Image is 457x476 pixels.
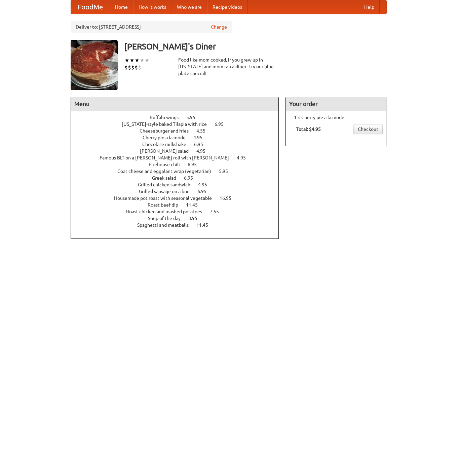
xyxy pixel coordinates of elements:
[100,155,258,160] a: Famous BLT on a [PERSON_NAME] roll with [PERSON_NAME] 4.95
[142,142,193,147] span: Chocolate milkshake
[117,169,240,174] a: Goat cheese and eggplant wrap (vegetarian) 5.95
[139,189,219,194] a: Grilled sausage on a bun 6.95
[188,162,203,167] span: 6.95
[110,0,133,14] a: Home
[296,126,321,132] b: Total: $4.95
[148,202,185,208] span: Roast beef dip
[137,222,195,228] span: Spaghetti and meatballs
[186,115,202,120] span: 5.95
[353,124,383,134] a: Checkout
[196,148,212,154] span: 4.95
[114,195,219,201] span: Housemade pot roast with seasonal vegetable
[126,209,209,214] span: Roast chicken and mashed potatoes
[186,202,204,208] span: 11.45
[129,57,135,64] li: ★
[122,121,214,127] span: [US_STATE]-style baked Tilapia with rice
[124,40,387,53] h3: [PERSON_NAME]'s Diner
[152,175,205,181] a: Greek salad 6.95
[148,202,210,208] a: Roast beef dip 11.45
[145,57,150,64] li: ★
[71,21,232,33] div: Deliver to: [STREET_ADDRESS]
[172,0,207,14] a: Who we are
[149,162,187,167] span: Firehouse chili
[140,128,218,134] a: Cheeseburger and fries 4.55
[197,189,213,194] span: 6.95
[139,189,196,194] span: Grilled sausage on a bun
[148,216,187,221] span: Soup of the day
[143,135,192,140] span: Cherry pie a la mode
[149,162,209,167] a: Firehouse chili 6.95
[71,97,279,111] h4: Menu
[138,64,141,71] li: $
[124,57,129,64] li: ★
[194,142,210,147] span: 6.95
[237,155,253,160] span: 4.95
[178,57,279,77] div: Food like mom cooked, if you grew up in [US_STATE] and mom ran a diner. Try our blue plate special!
[100,155,236,160] span: Famous BLT on a [PERSON_NAME] roll with [PERSON_NAME]
[143,135,215,140] a: Cherry pie a la mode 4.95
[188,216,204,221] span: 8.95
[196,128,212,134] span: 4.55
[138,182,197,187] span: Grilled chicken sandwich
[207,0,247,14] a: Recipe videos
[140,128,195,134] span: Cheeseburger and fries
[122,121,236,127] a: [US_STATE]-style baked Tilapia with rice 6.95
[150,115,208,120] a: Buffalo wings 5.95
[137,222,221,228] a: Spaghetti and meatballs 11.45
[140,57,145,64] li: ★
[140,148,195,154] span: [PERSON_NAME] salad
[211,24,227,30] a: Change
[286,97,386,111] h4: Your order
[150,115,185,120] span: Buffalo wings
[135,64,138,71] li: $
[289,114,383,121] li: 1 × Cherry pie a la mode
[152,175,183,181] span: Greek salad
[184,175,200,181] span: 6.95
[114,195,244,201] a: Housemade pot roast with seasonal vegetable 16.95
[135,57,140,64] li: ★
[219,169,235,174] span: 5.95
[133,0,172,14] a: How it works
[359,0,380,14] a: Help
[193,135,209,140] span: 4.95
[198,182,214,187] span: 4.95
[140,148,218,154] a: [PERSON_NAME] salad 4.95
[138,182,220,187] a: Grilled chicken sandwich 4.95
[131,64,135,71] li: $
[71,0,110,14] a: FoodMe
[196,222,215,228] span: 11.45
[220,195,238,201] span: 16.95
[128,64,131,71] li: $
[210,209,226,214] span: 7.55
[126,209,231,214] a: Roast chicken and mashed potatoes 7.55
[142,142,216,147] a: Chocolate milkshake 6.95
[124,64,128,71] li: $
[71,40,118,90] img: angular.jpg
[215,121,230,127] span: 6.95
[148,216,210,221] a: Soup of the day 8.95
[117,169,218,174] span: Goat cheese and eggplant wrap (vegetarian)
